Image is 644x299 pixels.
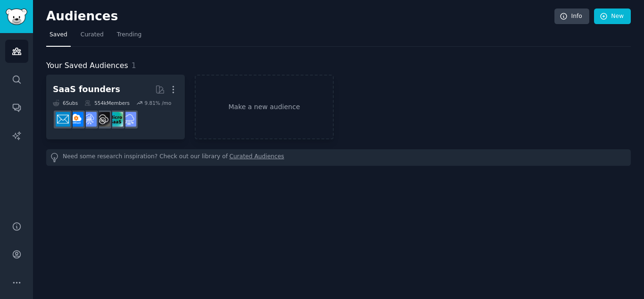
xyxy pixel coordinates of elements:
div: 6 Sub s [53,100,78,106]
img: NoCodeSaaS [95,112,110,127]
img: SaaSSales [82,112,97,127]
span: Trending [117,31,141,39]
img: SaaS_Email_Marketing [56,112,70,127]
img: microsaas [108,112,123,127]
a: Make a new audience [195,75,333,139]
a: Trending [114,27,145,47]
a: New [594,9,631,25]
div: SaaS founders [53,84,120,95]
span: Your Saved Audiences [46,60,128,72]
a: Saved [46,27,71,47]
div: Need some research inspiration? Check out our library of [46,149,631,166]
span: 1 [132,61,136,70]
a: Curated [77,27,107,47]
a: Info [554,9,589,25]
a: SaaS founders6Subs554kMembers9.81% /moSaaSmicrosaasNoCodeSaaSSaaSSalesB2BSaaSSaaS_Email_Marketing [46,75,185,139]
img: SaaS [122,112,136,127]
div: 554k Members [84,100,130,106]
img: B2BSaaS [69,112,83,127]
span: Saved [50,31,67,39]
h2: Audiences [46,9,554,24]
a: Curated Audiences [230,153,284,162]
span: Curated [81,31,104,39]
img: GummySearch logo [6,9,27,25]
div: 9.81 % /mo [144,100,171,106]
